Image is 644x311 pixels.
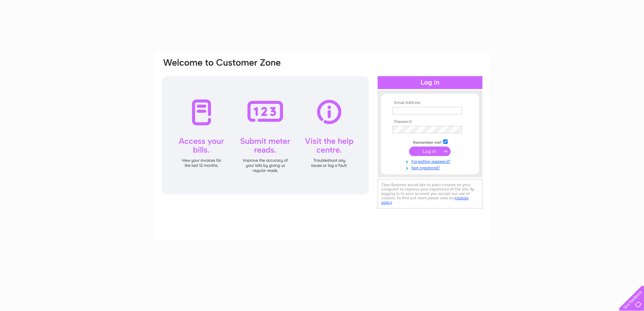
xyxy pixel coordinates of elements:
[378,179,482,208] div: Clear Business would like to place cookies on your computer to improve your experience of the sit...
[391,119,469,124] th: Password:
[381,196,469,205] a: cookies policy
[392,158,469,164] a: Forgotten password?
[391,138,469,145] td: Remember me?
[392,164,469,171] a: Not registered?
[409,147,451,156] input: Submit
[391,101,469,105] th: Email Address:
